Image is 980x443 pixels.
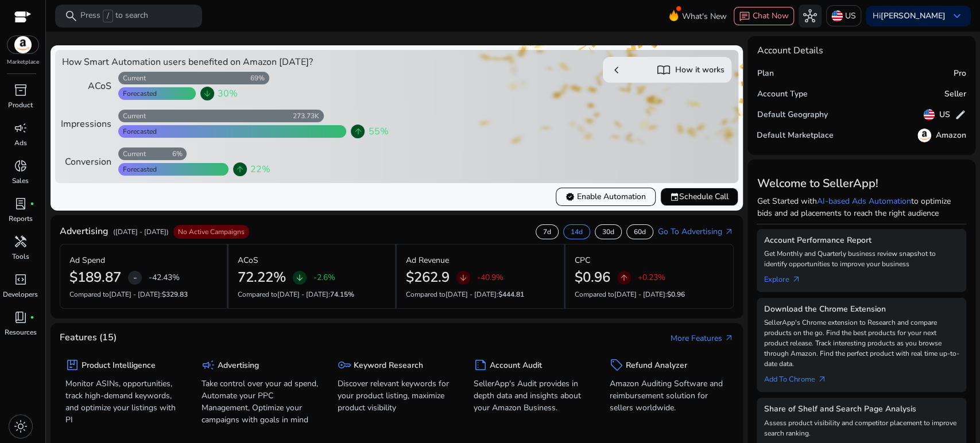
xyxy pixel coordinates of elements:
[764,269,809,285] a: Explorearrow_outward
[62,155,111,169] div: Conversion
[725,227,734,236] span: arrow_outward
[739,11,750,22] span: chat
[474,358,487,372] span: summarize
[406,254,449,266] p: Ad Revenue
[5,327,37,337] p: Resources
[14,159,28,173] span: donut_small
[118,149,146,158] div: Current
[556,188,656,206] button: verifiedEnable Automation
[203,89,212,98] span: arrow_downward
[757,131,833,141] h5: Default Marketplace
[353,127,362,136] span: arrow_upward
[62,57,392,68] h4: How Smart Automation users benefited on Amazon [DATE]?
[295,273,304,282] span: arrow_downward
[609,378,728,414] p: Amazon Auditing Software and reimbursement solution for sellers worldwide.
[330,290,354,299] span: 74.15%
[250,162,270,176] span: 22%
[459,273,468,282] span: arrow_downward
[667,290,685,299] span: $0.96
[575,254,590,266] p: CPC
[881,10,946,21] b: [PERSON_NAME]
[7,58,39,67] p: Marketplace
[954,69,966,79] h5: Pro
[845,6,856,26] p: US
[14,419,28,433] span: light_mode
[12,176,29,186] p: Sales
[118,89,157,98] div: Forecasted
[619,273,629,282] span: arrow_upward
[368,125,388,138] span: 55%
[69,289,218,300] p: Compared to :
[3,289,38,300] p: Developers
[218,361,259,371] h5: Advertising
[103,10,113,22] span: /
[955,109,966,121] span: edit
[238,254,258,266] p: ACoS
[757,45,823,56] h4: Account Details
[757,195,966,219] p: Get Started with to optimize bids and ad placements to reach the right audience
[923,109,935,121] img: us.svg
[62,117,111,131] div: Impressions
[69,254,105,266] p: Ad Spend
[133,271,137,285] span: -
[8,100,33,110] p: Product
[149,274,180,282] p: -42.43%
[12,251,29,262] p: Tools
[565,191,646,203] span: Enable Automation
[474,378,592,414] p: SellerApp's Audit provides in depth data and insights about your Amazon Business.
[14,83,28,97] span: inventory_2
[218,87,238,100] span: 30%
[575,289,725,300] p: Compared to :
[602,227,614,236] p: 30d
[944,90,966,99] h5: Seller
[60,332,117,343] h4: Features (15)
[803,9,817,23] span: hub
[831,10,843,22] img: us.svg
[799,5,822,28] button: hub
[670,191,729,203] span: Schedule Call
[614,290,665,299] span: [DATE] - [DATE]
[118,127,157,136] div: Forecasted
[118,111,146,121] div: Current
[571,227,583,236] p: 14d
[657,63,671,77] span: import_contacts
[14,121,28,135] span: campaign
[490,361,542,371] h5: Account Audit
[238,289,386,300] p: Compared to :
[293,111,324,121] div: 273.73K
[764,236,959,246] h5: Account Performance Report
[338,378,456,414] p: Discover relevant keywords for your product listing, maximize product visibility
[7,36,38,53] img: amazon.svg
[178,227,245,236] span: No Active Campaigns
[14,310,28,324] span: book_4
[757,177,966,191] h3: Welcome to SellerApp!
[764,305,959,314] h5: Download the Chrome Extension
[313,274,335,282] p: -2.6%
[235,165,245,174] span: arrow_upward
[660,188,738,206] button: eventSchedule Call
[682,6,727,26] span: What's New
[791,275,800,284] span: arrow_outward
[575,269,610,286] h2: $0.96
[406,269,450,286] h2: $262.9
[658,226,734,238] a: Go To Advertisingarrow_outward
[109,290,160,299] span: [DATE] - [DATE]
[675,65,725,75] h5: How it works
[277,290,328,299] span: [DATE] - [DATE]
[950,9,964,23] span: keyboard_arrow_down
[202,358,215,372] span: campaign
[764,418,959,438] p: Assess product visibility and competitor placement to improve search ranking.
[498,290,524,299] span: $444.81
[30,315,34,320] span: fiber_manual_record
[406,289,555,300] p: Compared to :
[936,131,966,141] h5: Amazon
[9,213,33,224] p: Reports
[634,227,646,236] p: 60d
[764,369,835,385] a: Add To Chrome
[65,378,184,426] p: Monitor ASINs, opportunities, track high-demand keywords, and optimize your listings with PI
[873,12,946,20] p: Hi
[610,63,623,77] span: chevron_left
[446,290,497,299] span: [DATE] - [DATE]
[670,192,679,201] span: event
[477,274,503,282] p: -40.9%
